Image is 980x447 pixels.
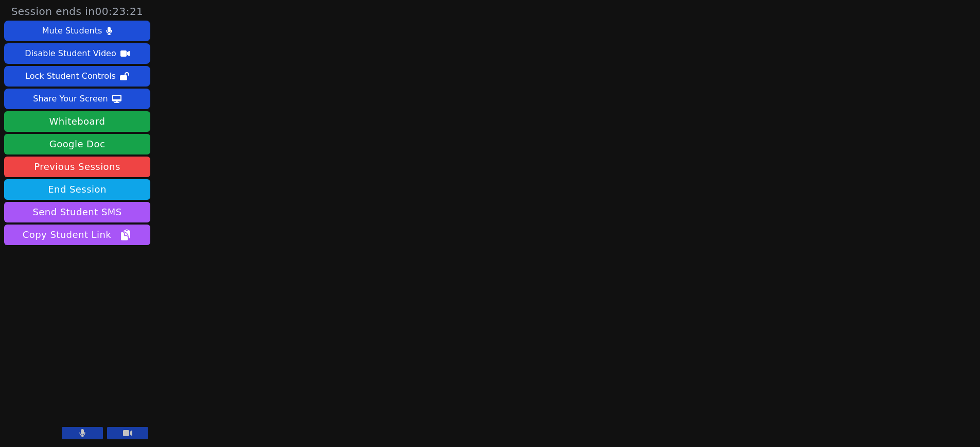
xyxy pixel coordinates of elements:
span: Copy Student Link [23,228,132,242]
span: Session ends in [11,4,144,19]
a: Google Doc [4,134,150,154]
button: End Session [4,179,150,200]
div: Mute Students [42,23,102,39]
button: Mute Students [4,21,150,41]
a: Previous Sessions [4,157,150,177]
button: Send Student SMS [4,202,150,222]
time: 00:23:21 [95,5,144,18]
div: Share Your Screen [33,91,108,107]
button: Lock Student Controls [4,66,150,87]
button: Copy Student Link [4,225,150,245]
button: Whiteboard [4,111,150,132]
button: Share Your Screen [4,89,150,109]
div: Lock Student Controls [25,68,116,84]
div: Disable Student Video [25,45,116,62]
button: Disable Student Video [4,43,150,64]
